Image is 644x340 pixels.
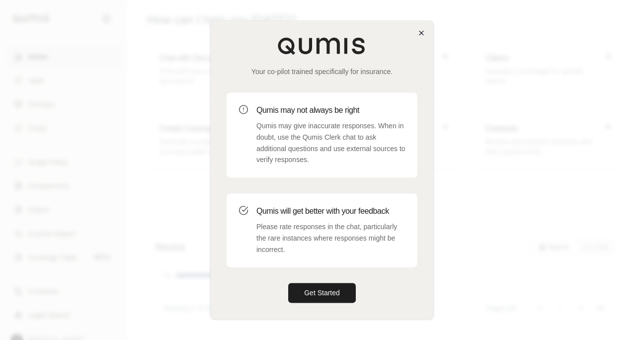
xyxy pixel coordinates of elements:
[277,37,367,55] img: Qumis Logo
[288,283,356,303] button: Get Started
[256,221,405,255] p: Please rate responses in the chat, particularly the rare instances where responses might be incor...
[227,67,417,77] p: Your co-pilot trained specifically for insurance.
[256,104,405,116] h3: Qumis may not always be right
[256,120,405,166] p: Qumis may give inaccurate responses. When in doubt, use the Qumis Clerk chat to ask additional qu...
[256,205,405,217] h3: Qumis will get better with your feedback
